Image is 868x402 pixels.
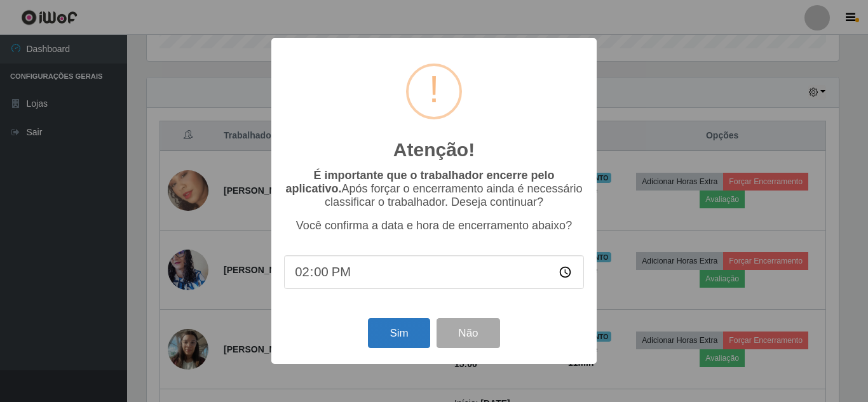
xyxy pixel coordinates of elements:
[285,169,554,195] b: É importante que o trabalhador encerre pelo aplicativo.
[393,138,475,161] h2: Atenção!
[368,318,430,348] button: Sim
[284,169,584,209] p: Após forçar o encerramento ainda é necessário classificar o trabalhador. Deseja continuar?
[284,219,584,232] p: Você confirma a data e hora de encerramento abaixo?
[437,318,499,348] button: Não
